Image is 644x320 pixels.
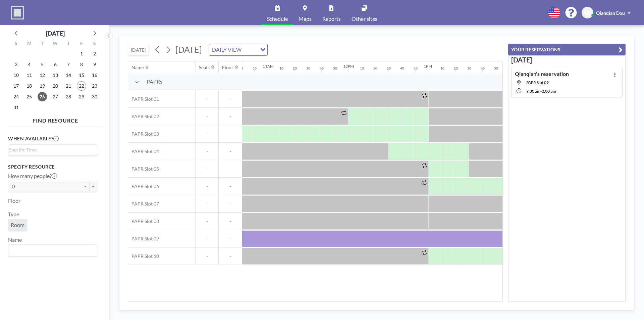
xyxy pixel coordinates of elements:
span: Wednesday, August 6, 2025 [51,60,60,69]
label: Type [8,211,19,218]
span: Other sites [352,16,377,21]
span: Qianqian Dou [596,10,625,16]
span: Tuesday, August 5, 2025 [38,60,47,69]
input: Search for option [9,246,93,255]
span: - [219,218,242,224]
div: T [36,40,49,48]
span: Wednesday, August 20, 2025 [51,81,60,91]
label: Name [8,236,22,243]
span: PAPR Slot 01 [128,96,159,102]
span: Tuesday, August 26, 2025 [38,92,47,101]
span: - [219,253,242,259]
div: Search for option [8,245,97,256]
span: PAPR Slot 06 [128,183,159,189]
span: Monday, August 11, 2025 [24,71,34,80]
span: PAPR Slot 09 [128,236,159,242]
span: Sunday, August 24, 2025 [11,92,21,101]
div: 50 [414,66,418,71]
span: Monday, August 25, 2025 [24,92,34,101]
button: + [89,181,97,192]
span: Reports [322,16,341,21]
span: QD [584,10,591,16]
span: Friday, August 15, 2025 [77,71,86,80]
div: 50 [494,66,498,71]
span: - [196,218,218,224]
button: - [81,181,89,192]
div: 40 [481,66,485,71]
span: Friday, August 1, 2025 [77,49,86,58]
button: YOUR RESERVATIONS [508,44,626,55]
span: 9:30 AM [526,89,540,94]
span: PAPR Slot 07 [128,201,159,207]
span: Saturday, August 30, 2025 [90,92,99,101]
div: Search for option [8,145,97,155]
span: PAPR Slot 10 [128,253,159,259]
span: - [196,131,218,137]
span: PAPR Slot 08 [128,218,159,224]
div: M [23,40,36,48]
span: Tuesday, August 12, 2025 [38,71,47,80]
span: - [196,236,218,242]
div: Floor [222,64,233,71]
span: - [219,183,242,189]
div: F [75,40,88,48]
div: 40 [400,66,404,71]
div: 11AM [263,64,274,69]
span: Sunday, August 10, 2025 [11,71,21,80]
h4: FIND RESOURCE [8,115,103,124]
span: - [196,201,218,207]
span: PAPRs [147,78,162,85]
img: organization-logo [11,6,24,19]
span: - [219,166,242,172]
span: PAPR Slot 02 [128,113,159,120]
span: Monday, August 4, 2025 [24,60,34,69]
div: S [10,40,23,48]
span: Saturday, August 2, 2025 [90,49,99,58]
span: Friday, August 29, 2025 [77,92,86,101]
span: DAILY VIEW [211,45,243,54]
input: Search for option [244,45,256,54]
div: 40 [320,66,324,71]
div: 10 [440,66,444,71]
div: [DATE] [46,29,65,38]
span: [DATE] [175,44,202,54]
span: Saturday, August 9, 2025 [90,60,99,69]
span: - [219,96,242,102]
div: 20 [454,66,458,71]
span: Wednesday, August 13, 2025 [51,71,60,80]
div: 12PM [343,64,354,69]
div: 10 [360,66,364,71]
span: - [219,113,242,120]
span: Sunday, August 17, 2025 [11,81,21,91]
div: S [88,40,101,48]
div: 20 [293,66,297,71]
span: - [196,253,218,259]
span: - [196,113,218,120]
span: Room [11,222,24,228]
span: Tuesday, August 19, 2025 [38,81,47,91]
span: - [540,89,542,94]
span: Saturday, August 16, 2025 [90,71,99,80]
div: 30 [306,66,310,71]
span: Saturday, August 23, 2025 [90,81,99,91]
span: Friday, August 8, 2025 [77,60,86,69]
div: T [62,40,75,48]
span: Monday, August 18, 2025 [24,81,34,91]
span: - [219,148,242,154]
span: - [219,201,242,207]
h3: [DATE] [511,56,623,64]
span: - [196,148,218,154]
span: PAPR Slot 05 [128,166,159,172]
span: Sunday, August 3, 2025 [11,60,21,69]
div: Search for option [209,44,267,55]
div: 20 [373,66,377,71]
span: Friday, August 22, 2025 [77,81,86,91]
div: 1PM [424,64,432,69]
span: PAPR Slot 03 [128,131,159,137]
div: Name [131,64,144,71]
div: 50 [253,66,257,71]
span: Thursday, August 7, 2025 [64,60,73,69]
span: Thursday, August 28, 2025 [64,92,73,101]
div: 30 [467,66,471,71]
span: Wednesday, August 27, 2025 [51,92,60,101]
